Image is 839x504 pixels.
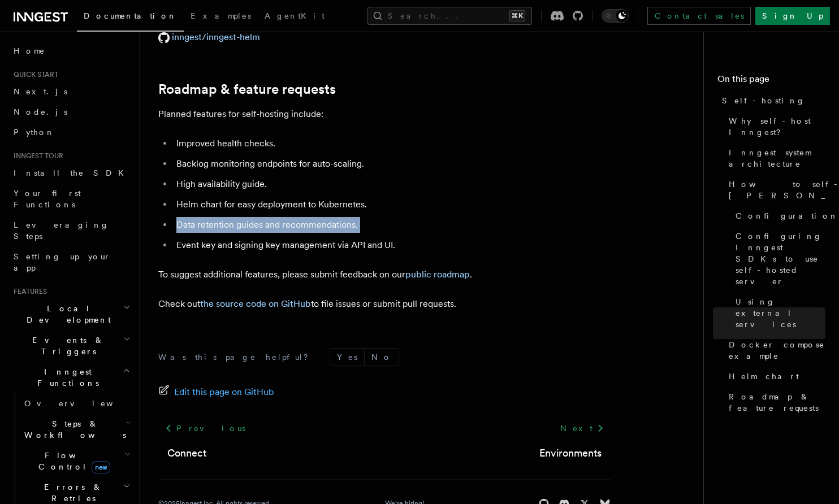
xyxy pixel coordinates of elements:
button: Steps & Workflows [20,414,133,445]
span: Setting up your app [14,252,111,272]
span: Using external services [736,296,825,330]
button: Events & Triggers [9,330,133,362]
a: Roadmap & feature requests [724,386,825,418]
span: Node.js [14,107,67,116]
a: public roadmap [405,269,470,280]
a: Configuring Inngest SDKs to use self-hosted server [731,226,825,292]
h4: On this page [717,72,825,90]
p: Was this page helpful? [158,351,316,363]
span: Roadmap & feature requests [729,391,825,414]
a: Next.js [9,81,133,102]
a: Leveraging Steps [9,215,133,246]
a: Edit this page on GitHub [158,384,274,400]
span: Flow Control [20,450,124,472]
a: inngest/inngest-helm [158,32,260,42]
li: Improved health checks. [173,136,611,151]
span: Next.js [14,87,67,96]
span: Quick start [9,70,58,79]
span: new [92,461,110,473]
a: Why self-host Inngest? [724,111,825,142]
a: Using external services [731,292,825,334]
a: How to self-host [PERSON_NAME] [724,174,825,206]
span: Features [9,287,47,296]
span: Configuring Inngest SDKs to use self-hosted server [736,231,825,287]
span: Documentation [84,11,177,20]
a: Python [9,122,133,142]
span: Examples [191,11,251,20]
span: Overview [24,399,141,408]
a: Contact sales [647,7,751,25]
button: Yes [330,349,364,366]
li: Data retention guides and recommendations. [173,217,611,233]
span: Errors & Retries [20,481,123,504]
a: Home [9,41,133,61]
span: Inngest Functions [9,366,122,389]
span: Leveraging Steps [14,220,109,241]
a: Node.js [9,102,133,122]
p: Planned features for self-hosting include: [158,106,611,122]
span: Install the SDK [14,168,131,177]
span: Inngest system architecture [729,147,825,170]
span: Home [14,45,45,57]
a: Docker compose example [724,334,825,366]
span: Your first Functions [14,189,81,209]
a: Inngest system architecture [724,142,825,174]
span: Configuration [736,210,838,221]
span: AgentKit [265,11,325,20]
button: Flow Controlnew [20,445,133,477]
button: Local Development [9,298,133,330]
a: AgentKit [258,3,331,31]
button: Toggle dark mode [602,9,629,23]
a: Next [553,418,611,438]
button: No [365,349,399,366]
button: Search...⌘K [367,7,532,25]
span: Helm chart [729,371,799,382]
li: Helm chart for easy deployment to Kubernetes. [173,197,611,212]
a: Overview [20,393,133,414]
li: Backlog monitoring endpoints for auto-scaling. [173,156,611,172]
span: Local Development [9,303,123,325]
span: Self-hosting [722,95,805,106]
span: Docker compose example [729,339,825,362]
span: Why self-host Inngest? [729,115,825,138]
a: Examples [184,3,258,31]
li: Event key and signing key management via API and UI. [173,237,611,253]
span: Python [14,128,55,137]
a: Install the SDK [9,163,133,183]
a: Helm chart [724,366,825,386]
kbd: ⌘K [509,10,525,21]
a: Documentation [77,3,184,32]
a: Connect [167,445,206,461]
span: Steps & Workflows [20,418,126,441]
a: Configuration [731,206,825,226]
a: Roadmap & feature requests [158,81,336,97]
a: Environments [539,445,602,461]
a: Setting up your app [9,246,133,278]
span: Events & Triggers [9,334,123,357]
span: Edit this page on GitHub [174,384,274,400]
a: the source code on GitHub [200,298,311,309]
span: Inngest tour [9,151,63,160]
a: Previous [158,418,252,438]
button: Inngest Functions [9,362,133,393]
li: High availability guide. [173,176,611,192]
p: To suggest additional features, please submit feedback on our . [158,267,611,283]
a: Self-hosting [717,90,825,111]
a: Sign Up [755,7,830,25]
p: Check out to file issues or submit pull requests. [158,296,611,312]
a: Your first Functions [9,183,133,215]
